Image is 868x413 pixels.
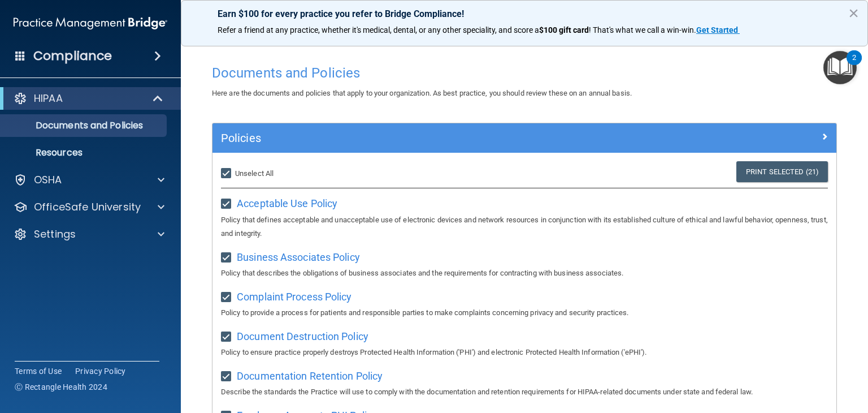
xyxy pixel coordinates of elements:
span: Complaint Process Policy [237,291,351,303]
p: Resources [7,147,162,158]
p: Settings [34,227,76,241]
h4: Documents and Policies [212,66,837,80]
p: HIPAA [34,92,63,105]
p: Policy to ensure practice properly destroys Protected Health Information ('PHI') and electronic P... [221,346,828,359]
span: Here are the documents and policies that apply to your organization. As best practice, you should... [212,89,632,97]
p: Policy that defines acceptable and unacceptable use of electronic devices and network resources i... [221,213,828,240]
h4: Compliance [33,48,112,64]
a: Get Started [696,25,740,35]
a: Privacy Policy [75,365,126,377]
input: Unselect All [221,169,234,178]
p: OSHA [34,173,62,187]
strong: $100 gift card [539,25,589,35]
div: 2 [852,58,856,72]
p: Earn $100 for every practice you refer to Bridge Compliance! [218,8,831,19]
img: PMB logo [14,12,167,35]
strong: Get Started [696,25,738,35]
span: Unselect All [235,169,274,178]
span: Business Associates Policy [237,251,360,263]
h5: Policies [221,132,672,144]
p: Policy that describes the obligations of business associates and the requirements for contracting... [221,266,828,280]
a: Print Selected (21) [736,161,828,182]
span: Documentation Retention Policy [237,370,383,382]
a: HIPAA [14,92,164,105]
p: Describe the standards the Practice will use to comply with the documentation and retention requi... [221,385,828,399]
p: Documents and Policies [7,120,162,131]
p: Policy to provide a process for patients and responsible parties to make complaints concerning pr... [221,306,828,320]
span: Document Destruction Policy [237,330,368,342]
button: Open Resource Center, 2 new notifications [823,51,857,84]
a: Policies [221,129,828,147]
a: OfficeSafe University [14,200,164,214]
span: ! That's what we call a win-win. [589,25,696,35]
span: Refer a friend at any practice, whether it's medical, dental, or any other speciality, and score a [218,25,539,35]
a: Settings [14,227,164,241]
span: Ⓒ Rectangle Health 2024 [15,381,107,393]
span: Acceptable Use Policy [237,197,337,209]
a: OSHA [14,173,164,187]
p: OfficeSafe University [34,200,141,214]
a: Terms of Use [15,365,62,377]
button: Close [848,4,859,22]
